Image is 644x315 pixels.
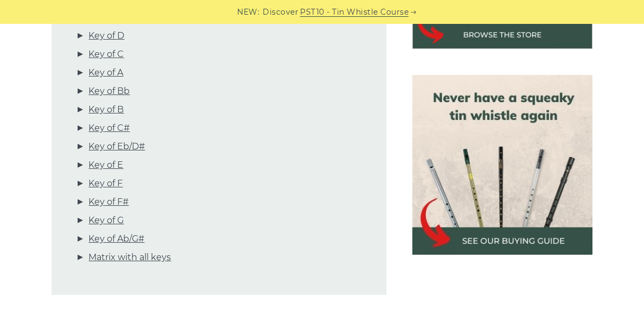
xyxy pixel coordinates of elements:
[88,29,124,43] a: Key of D
[88,140,145,154] a: Key of Eb/D#
[88,84,130,98] a: Key of Bb
[88,232,144,246] a: Key of Ab/G#
[88,195,129,209] a: Key of F#
[88,66,123,80] a: Key of A
[88,177,123,191] a: Key of F
[88,213,124,228] a: Key of G
[88,103,124,117] a: Key of B
[88,250,171,264] a: Matrix with all keys
[237,6,259,18] span: NEW:
[88,47,124,61] a: Key of C
[88,158,123,172] a: Key of E
[263,6,298,18] span: Discover
[88,121,130,135] a: Key of C#
[412,75,592,255] img: tin whistle buying guide
[300,6,409,18] a: PST10 - Tin Whistle Course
